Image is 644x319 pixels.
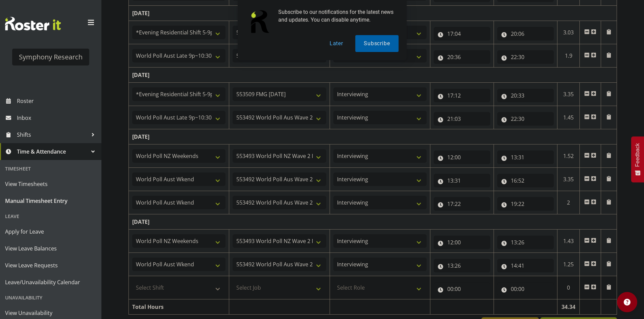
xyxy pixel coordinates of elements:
[5,243,96,254] span: View Leave Balances
[2,176,100,192] a: View Timesheets
[2,223,100,240] a: Apply for Leave
[5,277,96,287] span: Leave/Unavailability Calendar
[434,259,490,272] input: Click to select...
[434,282,490,296] input: Click to select...
[434,197,490,211] input: Click to select...
[434,236,490,249] input: Click to select...
[5,227,96,237] span: Apply for Leave
[2,209,100,223] div: Leave
[2,240,100,257] a: View Leave Balances
[557,144,580,168] td: 1.52
[434,174,490,187] input: Click to select...
[321,35,352,52] button: Later
[497,236,554,249] input: Click to select...
[497,174,554,187] input: Click to select...
[5,196,96,206] span: Manual Timesheet Entry
[557,168,580,191] td: 3.35
[2,192,100,209] a: Manual Timesheet Entry
[557,106,580,129] td: 1.45
[557,299,580,315] td: 34.34
[434,151,490,164] input: Click to select...
[497,89,554,102] input: Click to select...
[497,151,554,164] input: Click to select...
[557,230,580,253] td: 1.43
[497,197,554,211] input: Click to select...
[624,299,630,305] img: help-xxl-2.png
[17,130,88,140] span: Shifts
[2,291,100,304] div: Unavailability
[2,162,100,176] div: Timesheet
[497,282,554,296] input: Click to select...
[631,136,644,182] button: Feedback - Show survey
[17,147,88,157] span: Time & Attendance
[129,214,617,230] td: [DATE]
[129,129,617,144] td: [DATE]
[2,257,100,274] a: View Leave Requests
[5,179,96,189] span: View Timesheets
[557,276,580,299] td: 0
[246,8,273,35] img: notification icon
[17,113,98,123] span: Inbox
[557,191,580,214] td: 2
[557,253,580,276] td: 1.25
[557,83,580,106] td: 3.35
[129,68,617,83] td: [DATE]
[497,112,554,126] input: Click to select...
[5,308,96,318] span: View Unavailability
[273,8,399,24] div: Subscribe to our notifications for the latest news and updates. You can disable anytime.
[497,259,554,272] input: Click to select...
[434,89,490,102] input: Click to select...
[434,112,490,126] input: Click to select...
[355,35,398,52] button: Subscribe
[5,260,96,270] span: View Leave Requests
[635,143,641,167] span: Feedback
[17,96,98,106] span: Roster
[2,274,100,291] a: Leave/Unavailability Calendar
[129,299,229,315] td: Total Hours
